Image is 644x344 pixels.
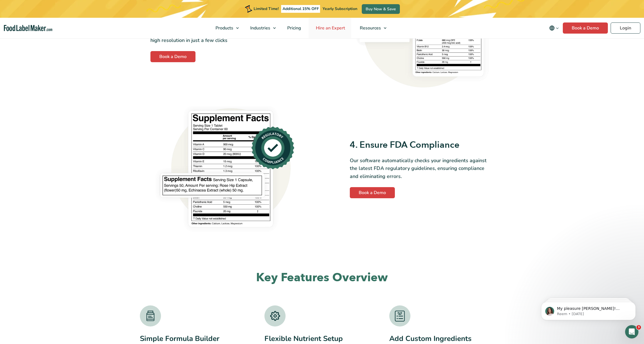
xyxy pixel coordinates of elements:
a: Book a Demo [350,187,395,198]
a: Food Label Maker homepage [4,25,52,31]
a: Resources [353,18,389,38]
span: Products [214,25,234,31]
h3: Simple Formula Builder [140,333,255,344]
iframe: Intercom live chat [625,325,638,338]
a: Industries [243,18,279,38]
h3: 4. Ensure FDA Compliance [350,139,494,151]
span: Resources [358,25,382,31]
span: Industries [249,25,271,31]
a: Book a Demo [150,51,195,62]
span: 3 [636,325,641,330]
h3: Flexible Nutrient Setup [264,333,379,344]
h2: Key Features Overview [140,270,504,285]
span: Limited Time! [254,6,279,11]
span: Additional 15% OFF [281,5,320,13]
p: Our software automatically checks your ingredients against the latest FDA regulatory guidelines, ... [350,157,494,180]
span: Yearly Subscription [323,6,357,11]
a: Hire an Expert [309,18,351,38]
a: Book a Demo [563,22,608,34]
iframe: Intercom notifications message [533,290,644,329]
button: Change language [545,22,563,34]
a: Buy Now & Save [362,4,400,14]
a: Pricing [280,18,307,38]
span: Pricing [286,25,302,31]
a: Login [611,22,640,34]
a: Products [208,18,242,38]
h3: Add Custom Ingredients [389,333,504,344]
span: Hire an Expert [314,25,346,31]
